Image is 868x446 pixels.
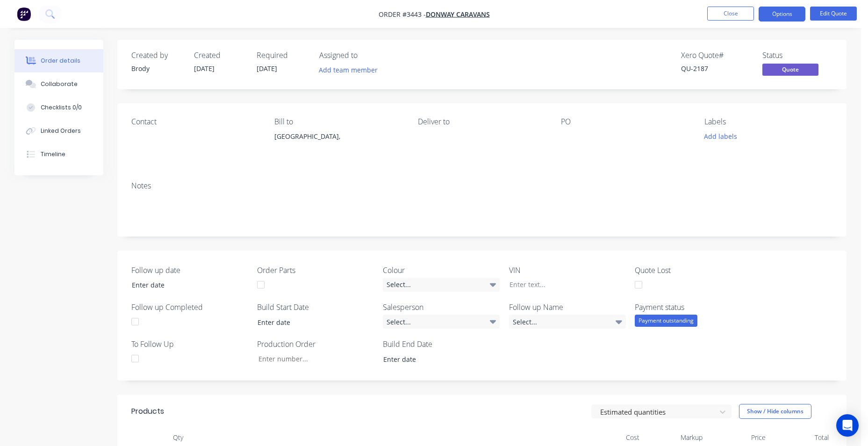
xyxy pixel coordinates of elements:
button: Checklists 0/0 [14,96,103,119]
div: Open Intercom Messenger [836,414,859,437]
div: Bill to [274,117,402,126]
img: Factory [17,7,31,21]
a: Donway Caravans [426,10,490,19]
div: Created [194,51,245,60]
div: Collaborate [41,80,78,88]
button: Add team member [314,64,383,76]
div: QU-2187 [681,64,751,73]
div: Select... [383,315,500,329]
button: Options [759,7,805,22]
span: Quote [762,64,818,75]
label: Follow up Completed [131,302,248,313]
div: Checklists 0/0 [41,103,82,112]
div: [GEOGRAPHIC_DATA], [274,130,402,160]
div: Xero Quote # [681,51,751,60]
label: Quote Lost [635,265,752,276]
button: Close [707,7,754,21]
div: Notes [131,181,832,190]
div: Status [762,51,832,60]
label: Order Parts [257,265,374,276]
label: Follow up Name [509,302,626,313]
button: Timeline [14,143,103,166]
div: Brody [131,64,183,73]
input: Enter date [377,352,493,366]
div: Select... [509,315,626,329]
span: [DATE] [194,64,215,73]
div: PO [561,117,689,126]
span: [DATE] [257,64,277,73]
div: [GEOGRAPHIC_DATA], [274,130,402,143]
button: Show / Hide columns [739,404,811,419]
button: Add labels [699,130,742,143]
input: Enter date [125,278,242,292]
input: Enter date [251,315,367,329]
button: Order details [14,49,103,72]
label: VIN [509,265,626,276]
label: Build End Date [383,338,500,350]
label: Colour [383,265,500,276]
label: Production Order [257,338,374,350]
label: To Follow Up [131,338,248,350]
div: Created by [131,51,183,60]
div: Timeline [41,150,65,158]
div: Deliver to [418,117,546,126]
span: Order #3443 - [379,10,426,19]
button: Add team member [319,64,383,76]
div: Required [257,51,308,60]
div: Products [131,406,164,417]
div: Contact [131,117,259,126]
div: Linked Orders [41,127,81,135]
div: Select... [383,278,500,292]
button: Edit Quote [810,7,857,21]
label: Build Start Date [257,302,374,313]
button: Linked Orders [14,119,103,143]
div: Labels [704,117,832,126]
div: Assigned to [319,51,413,60]
label: Salesperson [383,302,500,313]
div: Payment outstanding [635,315,697,327]
label: Follow up date [131,265,248,276]
label: Payment status [635,302,752,313]
button: Collaborate [14,72,103,96]
input: Enter number... [251,352,374,366]
div: Order details [41,57,80,65]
